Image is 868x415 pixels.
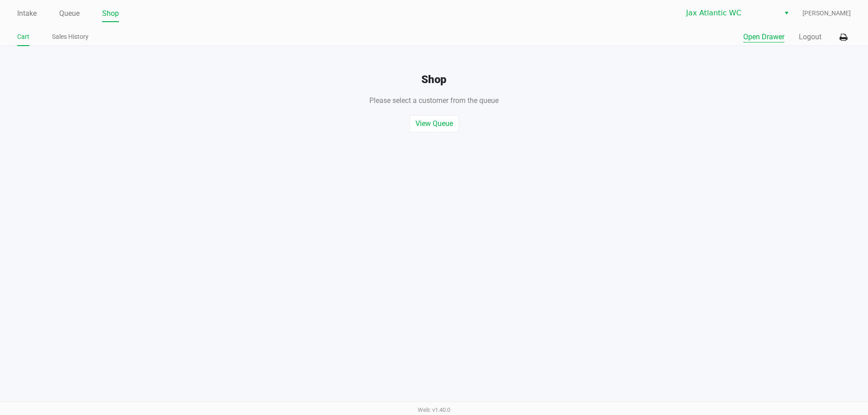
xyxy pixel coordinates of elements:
[102,7,119,20] a: Shop
[17,7,37,20] a: Intake
[59,7,80,20] a: Queue
[369,96,499,105] span: Please select a customer from the queue
[686,8,774,19] span: Jax Atlantic WC
[52,31,89,42] a: Sales History
[418,406,450,413] span: Web: v1.40.0
[799,32,821,42] button: Logout
[410,115,459,132] button: View Queue
[743,32,784,42] button: Open Drawer
[17,31,29,42] a: Cart
[802,9,851,18] span: [PERSON_NAME]
[780,5,793,21] button: Select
